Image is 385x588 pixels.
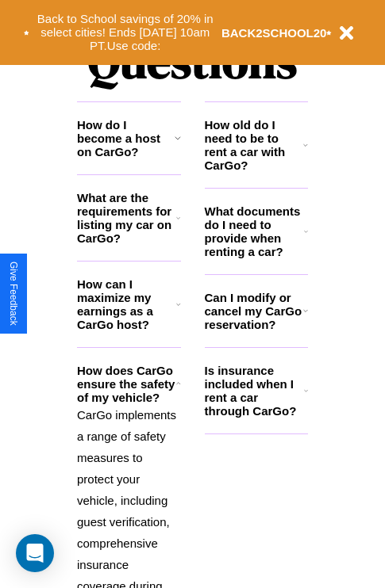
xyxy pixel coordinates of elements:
h3: How old do I need to be to rent a car with CarGo? [205,118,304,172]
h3: How do I become a host on CarGo? [77,118,175,158]
button: Back to School savings of 20% in select cities! Ends [DATE] 10am PT.Use code: [29,8,221,57]
h3: Is insurance included when I rent a car through CarGo? [205,364,304,418]
div: Open Intercom Messenger [16,534,54,572]
h3: Can I modify or cancel my CarGo reservation? [205,291,303,331]
b: BACK2SCHOOL20 [221,26,327,40]
h3: How can I maximize my earnings as a CarGo host? [77,277,176,331]
h3: What are the requirements for listing my car on CarGo? [77,191,176,245]
div: Give Feedback [8,262,19,326]
h3: What documents do I need to provide when renting a car? [205,204,305,258]
h3: How does CarGo ensure the safety of my vehicle? [77,364,176,404]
